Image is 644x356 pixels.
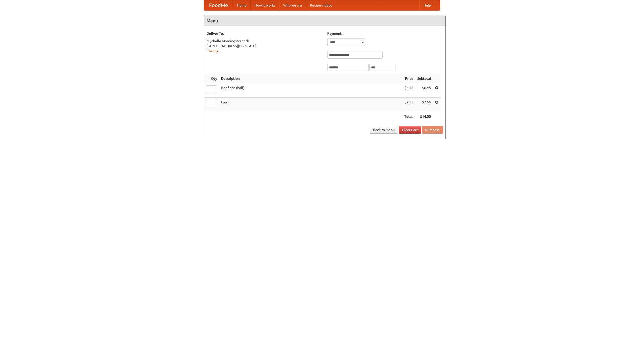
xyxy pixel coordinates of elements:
th: Qty [204,74,219,83]
h5: Payment: [327,31,443,36]
td: $7.55 [415,98,433,112]
th: Description [219,74,402,83]
td: Beef ribs (half) [219,83,402,98]
th: Subtotal [415,74,433,83]
th: Total: [402,112,415,121]
td: $7.55 [402,98,415,112]
td: $6.45 [415,83,433,98]
a: FoodMe [204,0,233,10]
div: [STREET_ADDRESS][US_STATE] [207,44,322,49]
a: Home [233,0,251,10]
td: Beer [219,98,402,112]
a: Who we are [279,0,306,10]
th: $14.00 [415,112,433,121]
a: How it works [251,0,279,10]
a: Change [207,49,219,53]
a: Back to Menu [370,126,398,134]
h4: Menu [204,16,446,26]
a: Clear Cart [399,126,421,134]
button: Purchase [422,126,443,134]
a: Recipe videos [306,0,336,10]
h5: Deliver To: [207,31,322,36]
td: $6.45 [402,83,415,98]
th: Price [402,74,415,83]
div: Mychelle Morningstrength [207,38,322,44]
a: Help [419,0,435,10]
